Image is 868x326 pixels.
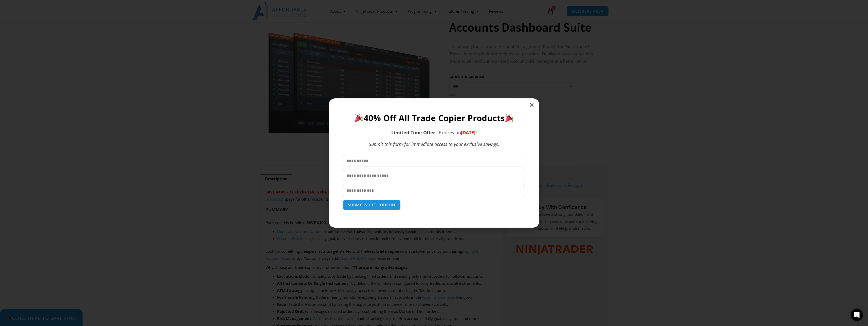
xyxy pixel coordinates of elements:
[851,309,863,321] div: Open Intercom Messenger
[391,129,435,136] strong: Limited-Time Offer
[343,129,525,136] p: – Expires on
[369,141,499,147] em: Submit this form for immediate access to your exclusive savings.
[355,114,363,122] img: 🎉
[343,112,525,124] h1: 40% Off All Trade Copier Products
[529,102,534,107] a: Close
[461,129,477,136] span: [DATE]!
[505,114,513,122] img: 🎉
[343,200,401,210] button: SUBMIT & GET COUPON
